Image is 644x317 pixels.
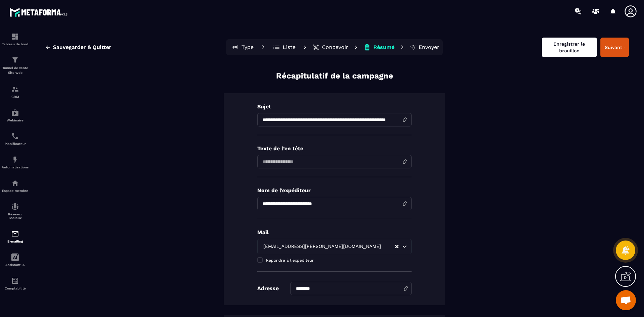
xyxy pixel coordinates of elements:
span: Sauvegarder & Quitter [53,44,111,51]
a: Assistant IA [2,248,29,272]
img: formation [11,56,19,64]
p: Envoyer [419,44,439,51]
p: E-mailing [2,240,29,243]
a: emailemailE-mailing [2,225,29,248]
a: social-networksocial-networkRéseaux Sociaux [2,198,29,225]
a: automationsautomationsAutomatisations [2,151,29,174]
img: automations [11,179,19,187]
img: formation [11,85,19,93]
div: Ouvrir le chat [616,290,636,310]
a: formationformationTunnel de vente Site web [2,51,29,80]
p: Tableau de bord [2,42,29,46]
p: Automatisations [2,165,29,169]
p: Assistant IA [2,263,29,267]
p: Sujet [257,103,412,110]
div: Search for option [257,239,412,254]
span: [EMAIL_ADDRESS][PERSON_NAME][DOMAIN_NAME] [262,243,382,250]
p: CRM [2,95,29,99]
p: Récapitulatif de la campagne [276,70,393,82]
button: Concevoir [311,41,350,54]
a: accountantaccountantComptabilité [2,272,29,295]
p: Réseaux Sociaux [2,212,29,220]
img: email [11,230,19,238]
p: Liste [283,44,296,51]
button: Suivant [600,38,629,57]
input: Search for option [382,243,394,250]
button: Liste [269,41,299,54]
button: Enregistrer le brouillon [542,38,597,57]
button: Envoyer [408,41,441,54]
img: accountant [11,277,19,285]
a: automationsautomationsEspace membre [2,174,29,198]
img: formation [11,33,19,41]
p: Résumé [373,44,394,51]
p: Type [241,44,254,51]
img: logo [9,6,70,18]
a: formationformationTableau de bord [2,28,29,51]
p: Mail [257,229,412,235]
button: Type [227,41,258,54]
img: social-network [11,203,19,211]
p: Adresse [257,285,279,292]
p: Espace membre [2,189,29,193]
a: automationsautomationsWebinaire [2,104,29,127]
p: Planificateur [2,142,29,146]
img: automations [11,156,19,164]
p: Texte de l’en tête [257,145,412,152]
img: scheduler [11,132,19,140]
p: Concevoir [322,44,348,51]
span: Répondre à l'expéditeur [266,258,314,263]
button: Clear Selected [395,244,398,249]
p: Tunnel de vente Site web [2,66,29,75]
a: formationformationCRM [2,80,29,104]
a: schedulerschedulerPlanificateur [2,127,29,151]
img: automations [11,109,19,117]
p: Comptabilité [2,286,29,290]
button: Sauvegarder & Quitter [40,41,116,53]
button: Résumé [362,41,396,54]
p: Nom de l'expéditeur [257,187,412,194]
p: Webinaire [2,118,29,122]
